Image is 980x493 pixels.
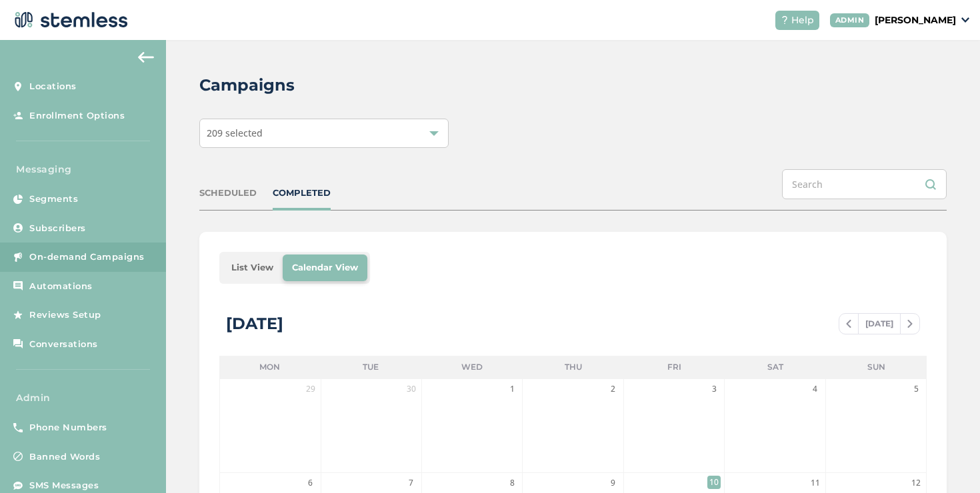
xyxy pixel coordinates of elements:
span: Phone Numbers [29,421,107,434]
p: [PERSON_NAME] [875,13,956,27]
span: Conversations [29,338,98,351]
img: icon_down-arrow-small-66adaf34.svg [961,17,969,23]
iframe: Chat Widget [913,429,980,493]
span: 209 selected [207,127,263,139]
span: Subscribers [29,222,86,235]
img: icon-help-white-03924b79.svg [781,16,789,24]
input: Search [782,169,947,199]
span: Help [791,13,814,27]
li: List View [222,254,283,281]
span: Reviews Setup [29,308,101,322]
div: COMPLETED [273,187,331,200]
span: On-demand Campaigns [29,250,145,264]
span: Automations [29,280,93,293]
div: ADMIN [830,13,870,27]
span: Locations [29,80,77,93]
img: icon-arrow-back-accent-c549486e.svg [138,52,154,63]
h2: Campaigns [199,73,295,97]
div: SCHEDULED [199,187,257,200]
li: Calendar View [283,254,367,281]
img: logo-dark-0685b13c.svg [11,7,128,33]
span: Banned Words [29,450,100,464]
span: Segments [29,193,78,206]
span: Enrollment Options [29,109,125,123]
span: SMS Messages [29,479,99,492]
